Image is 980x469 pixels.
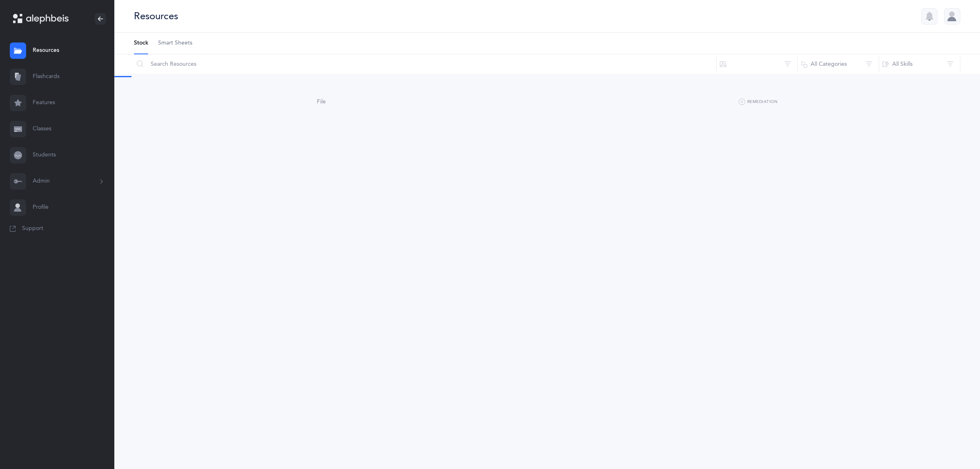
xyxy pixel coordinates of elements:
span: Smart Sheets [158,39,192,47]
span: File [317,98,326,105]
span: Support [22,225,43,233]
input: Search Resources [134,54,717,74]
div: Resources [134,9,178,23]
button: All Skills [879,54,960,74]
button: All Categories [797,54,879,74]
button: Remediation [739,97,777,107]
